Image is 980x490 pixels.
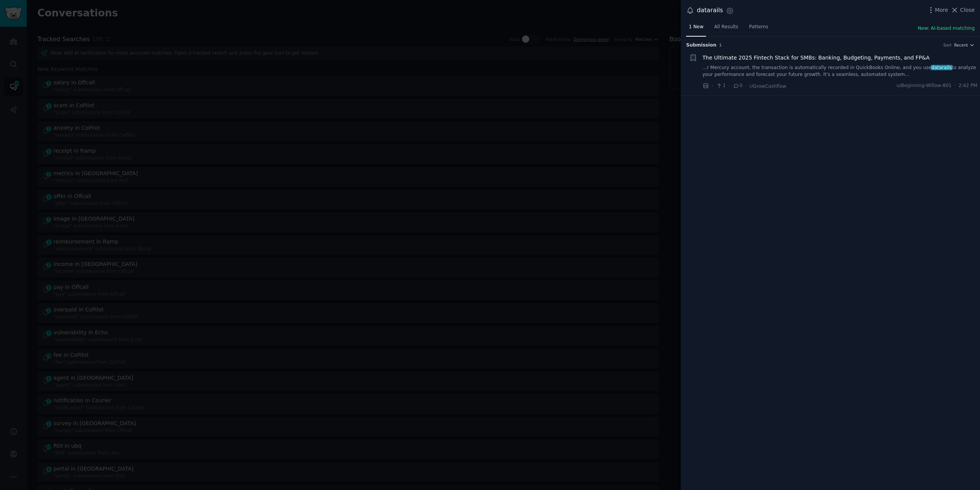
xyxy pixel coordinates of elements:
[918,25,975,32] button: New: AI-based matching
[954,42,975,48] button: Recent
[686,42,716,49] span: Submission
[931,65,953,70] span: datarails
[896,82,952,89] span: u/Beginning-Willow-801
[697,6,723,15] div: datarails
[703,64,978,78] a: ...r Mercury account, the transaction is automatically recorded in QuickBooks Online, and you use...
[686,21,706,37] a: 1 New
[954,82,956,89] span: ·
[719,43,722,47] span: 1
[703,54,930,62] a: The Ultimate 2025 Fintech Stack for SMBs: Banking, Budgeting, Payments, and FP&A
[733,82,742,89] span: 0
[935,6,948,14] span: More
[943,42,952,48] div: Sort
[745,82,747,90] span: ·
[749,24,768,31] span: Patterns
[959,82,977,89] span: 2:42 PM
[960,6,975,14] span: Close
[711,21,741,37] a: All Results
[954,42,968,48] span: Recent
[951,6,975,14] button: Close
[927,6,948,14] button: More
[729,82,730,90] span: ·
[746,21,771,37] a: Patterns
[689,24,703,31] span: 1 New
[750,84,786,89] span: r/GrowCashflow
[712,82,713,90] span: ·
[716,82,725,89] span: 1
[714,24,738,31] span: All Results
